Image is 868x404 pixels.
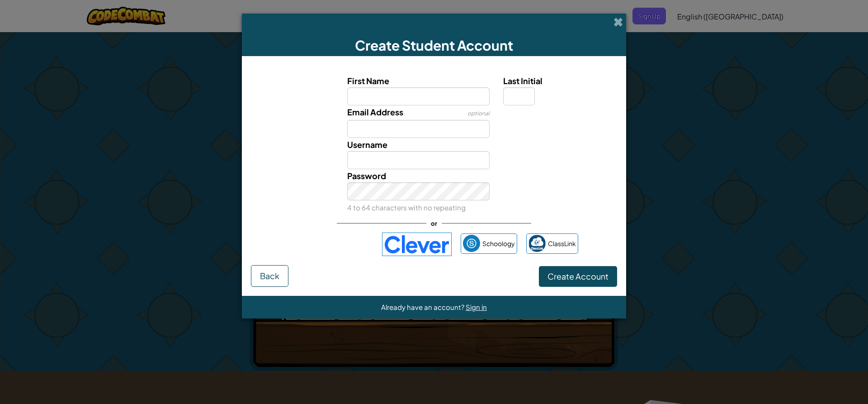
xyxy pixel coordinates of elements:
[482,237,515,250] span: Schoology
[503,76,542,86] span: Last Initial
[347,76,389,86] span: First Name
[381,303,466,311] span: Already have an account?
[382,233,452,256] img: clever-logo-blue.png
[548,237,576,250] span: ClassLink
[347,139,387,150] span: Username
[347,107,403,117] span: Email Address
[355,37,513,54] span: Create Student Account
[467,110,490,117] span: optional
[466,303,487,311] a: Sign in
[251,265,288,287] button: Back
[347,171,386,181] span: Password
[547,271,609,281] span: Create Account
[426,217,442,230] span: or
[463,235,480,252] img: schoology.png
[260,271,279,281] span: Back
[347,203,466,212] small: 4 to 64 characters with no repeating
[286,234,377,254] iframe: Sign in with Google Button
[539,266,617,287] button: Create Account
[528,235,546,252] img: classlink-logo-small.png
